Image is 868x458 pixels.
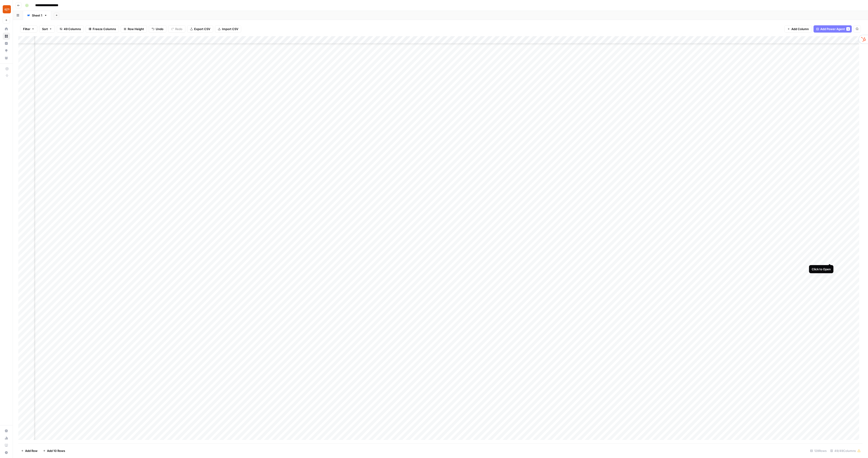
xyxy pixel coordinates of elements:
[187,25,213,33] button: Export CSV
[820,27,845,31] span: Add Power Agent
[42,27,48,31] span: Sort
[828,447,863,454] div: 49/49 Columns
[57,25,84,33] button: 49 Columns
[39,25,55,33] button: Sort
[93,27,116,31] span: Freeze Columns
[222,27,238,31] span: Import CSV
[3,40,10,47] a: Insights
[814,25,852,33] button: Add Power Agent1
[64,27,81,31] span: 49 Columns
[3,427,10,434] a: Settings
[3,33,10,40] a: Browse
[3,5,11,13] img: LETS Logo
[20,25,37,33] button: Filter
[168,25,185,33] button: Redo
[847,27,849,31] span: 1
[128,27,144,31] span: Row Height
[846,27,850,31] div: 1
[32,13,42,18] div: Sheet 1
[40,447,68,454] button: Add 10 Rows
[194,27,210,31] span: Export CSV
[175,27,182,31] span: Redo
[25,449,38,453] span: Add Row
[3,434,10,442] a: Usage
[18,447,40,454] button: Add Row
[3,4,10,15] button: Workspace: LETS
[812,267,831,271] div: Click to Open
[3,25,10,33] a: Home
[23,27,30,31] span: Filter
[808,447,828,454] div: 128 Rows
[215,25,241,33] button: Import CSV
[3,54,10,62] a: Your Data
[47,449,65,453] span: Add 10 Rows
[3,449,10,456] button: Help + Support
[156,27,163,31] span: Undo
[149,25,166,33] button: Undo
[784,25,812,33] button: Add Column
[3,47,10,54] a: Opportunities
[3,442,10,449] a: Learning Hub
[121,25,147,33] button: Row Height
[23,11,51,20] a: Sheet 1
[86,25,119,33] button: Freeze Columns
[791,27,809,31] span: Add Column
